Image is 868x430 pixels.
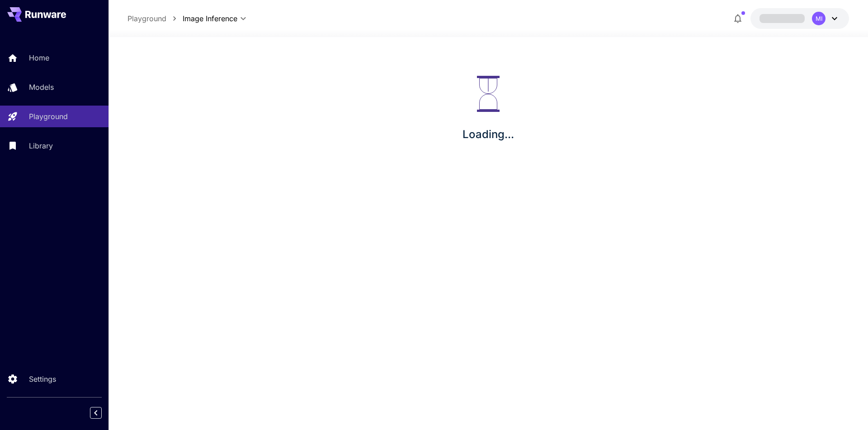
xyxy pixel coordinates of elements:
p: Playground [29,111,68,122]
p: Library [29,140,53,151]
button: Collapse sidebar [90,407,102,419]
p: Settings [29,374,56,384]
a: Playground [127,13,166,24]
p: Loading... [462,126,514,143]
span: Image Inference [183,13,237,24]
p: Models [29,82,54,92]
div: MI [812,12,826,25]
p: Home [29,52,49,63]
div: Collapse sidebar [97,405,108,421]
nav: breadcrumb [127,13,183,24]
button: MI [750,8,849,29]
